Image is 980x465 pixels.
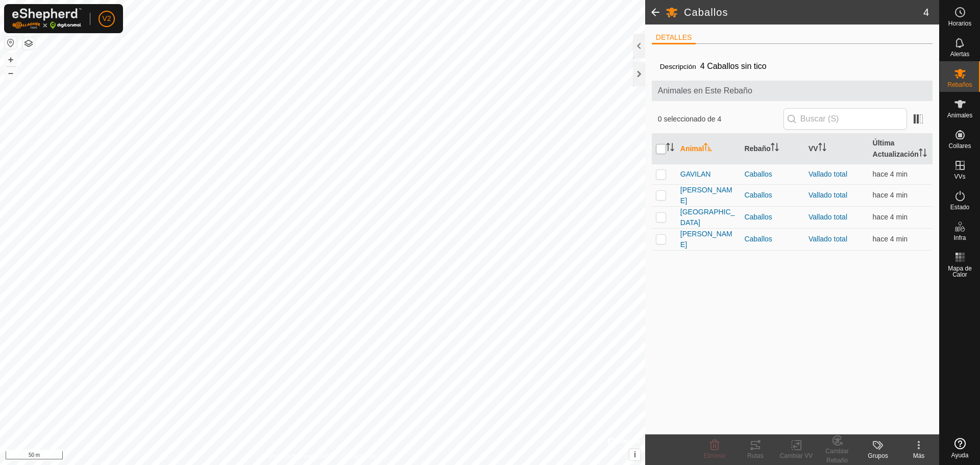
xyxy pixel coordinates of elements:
[808,213,847,221] a: Vallado total
[5,37,17,49] button: Restablecer Mapa
[652,32,696,44] li: DETALLES
[940,434,980,462] a: Ayuda
[783,108,907,130] input: Buscar (S)
[102,13,111,24] span: V2
[817,447,857,465] div: Cambiar Rebaño
[735,451,776,460] div: Rutas
[744,190,800,201] div: Caballos
[744,169,800,180] div: Caballos
[696,58,771,75] span: 4 Caballos sin tico
[954,174,965,180] span: VVs
[270,452,329,461] a: Política de Privacidad
[771,144,779,153] p-sorticon: Activar para ordenar
[703,452,725,459] span: Eliminar
[629,449,641,460] button: i
[857,451,898,460] div: Grupos
[947,82,972,88] span: Rebaños
[953,235,966,241] span: Infra
[808,170,847,178] a: Vallado total
[950,51,969,57] span: Alertas
[951,452,969,458] span: Ayuda
[341,452,375,461] a: Contáctenos
[744,212,800,223] div: Caballos
[948,20,971,27] span: Horarios
[947,112,972,118] span: Animales
[942,265,977,278] span: Mapa de Calor
[660,63,696,70] label: Descripción
[5,67,17,79] button: –
[704,144,712,153] p-sorticon: Activar para ordenar
[740,134,804,164] th: Rebaño
[950,204,969,210] span: Estado
[5,54,17,66] button: +
[666,144,674,153] p-sorticon: Activar para ordenar
[869,134,933,164] th: Última Actualización
[808,235,847,243] a: Vallado total
[680,185,737,206] span: [PERSON_NAME]
[684,6,923,18] h2: Caballos
[808,191,847,199] a: Vallado total
[658,85,926,97] span: Animales en Este Rebaño
[873,235,908,243] span: 28 ago 2025, 13:45
[658,114,783,125] span: 0 seleccionado de 4
[634,450,636,459] span: i
[898,451,939,460] div: Más
[873,191,908,199] span: 28 ago 2025, 13:45
[680,169,711,180] span: GAVILAN
[923,5,929,20] span: 4
[948,143,971,149] span: Collares
[873,170,908,178] span: 28 ago 2025, 13:45
[744,234,800,244] div: Caballos
[12,8,82,29] img: Logo Gallagher
[680,229,737,250] span: [PERSON_NAME]
[804,134,869,164] th: VV
[919,150,927,158] p-sorticon: Activar para ordenar
[873,213,908,221] span: 28 ago 2025, 13:45
[776,451,817,460] div: Cambiar VV
[22,37,35,50] button: Capas del Mapa
[680,207,737,228] span: [GEOGRAPHIC_DATA]
[818,144,826,153] p-sorticon: Activar para ordenar
[676,134,741,164] th: Animal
